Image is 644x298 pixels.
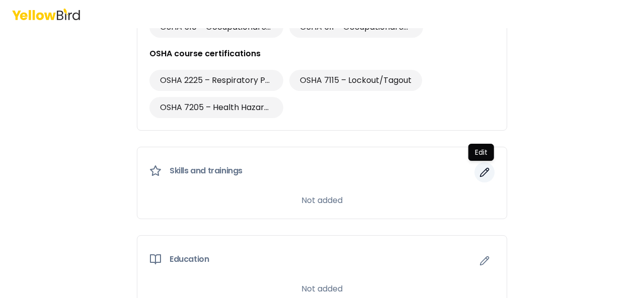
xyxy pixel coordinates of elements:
[300,74,412,86] span: OSHA 7115 – Lockout/Tagout
[289,70,422,91] div: OSHA 7115 – Lockout/Tagout
[160,102,273,114] span: OSHA 7205 – Health Hazard Awareness
[301,194,343,207] p: Not added
[475,147,488,157] p: Edit
[160,74,273,86] span: OSHA 2225 – Respiratory Protection
[149,70,283,91] div: OSHA 2225 – Respiratory Protection
[170,255,209,263] span: Education
[170,167,243,175] span: Skills and trainings
[149,97,283,118] div: OSHA 7205 – Health Hazard Awareness
[301,283,343,295] p: Not added
[149,48,495,60] h3: OSHA course certifications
